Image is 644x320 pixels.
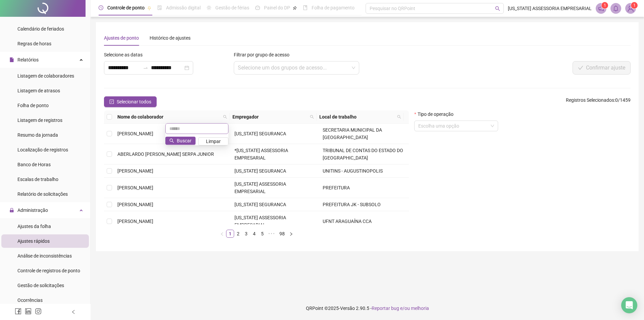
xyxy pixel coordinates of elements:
span: file [9,57,14,62]
label: Filtrar por grupo de acesso [234,51,294,58]
span: Folha de pagamento [312,5,355,10]
span: 1 [604,3,606,8]
span: 1 [633,3,636,8]
span: UFNT ARAGUAÍNA CCA [323,219,372,224]
div: Histórico de ajustes [150,34,191,42]
span: sun [207,5,211,10]
span: file-done [157,5,162,10]
span: to [143,65,148,71]
span: Listagem de registros [17,118,62,123]
span: dashboard [255,5,260,10]
span: search [310,115,314,119]
span: Banco de Horas [17,162,51,167]
button: right [287,230,295,238]
footer: QRPoint © 2025 - 2.90.5 - [91,296,644,320]
span: Listagem de atrasos [17,88,60,93]
span: Resumo da jornada [17,132,58,138]
a: 2 [234,230,242,237]
span: [PERSON_NAME] [117,219,153,224]
span: search [169,138,174,143]
label: Tipo de operação [414,110,458,118]
span: Admissão digital [166,5,201,10]
span: : 0 / 1459 [566,96,631,107]
span: Controle de registros de ponto [17,268,80,273]
button: Confirmar ajuste [573,61,631,75]
span: Listagem de colaboradores [17,73,74,79]
sup: 1 [601,2,608,9]
span: Empregador [232,113,307,121]
sup: Atualize o seu contato no menu Meus Dados [631,2,638,9]
span: TRIBUNAL DE CONTAS DO ESTADO DO [GEOGRAPHIC_DATA] [323,148,403,161]
span: Versão [340,306,355,311]
li: 98 [277,230,287,238]
span: Localização de registros [17,147,68,152]
span: Ocorrências [17,298,43,303]
span: pushpin [147,6,151,10]
button: Selecionar todos [104,96,157,107]
a: 5 [259,230,266,237]
span: ABERLARDO [PERSON_NAME] SERPA JUNIOR [117,151,214,157]
span: pushpin [293,6,297,10]
li: 3 [242,230,250,238]
span: Relatório de solicitações [17,191,68,197]
span: bell [613,5,619,11]
span: PREFEITURA [323,185,350,190]
span: search [397,115,401,119]
div: Open Intercom Messenger [621,297,637,313]
span: lock [9,208,14,213]
span: Ajustes rápidos [17,238,50,244]
span: search [309,112,315,122]
span: Buscar [177,137,192,144]
span: Reportar bug e/ou melhoria [372,306,429,311]
span: [PERSON_NAME] [117,168,153,174]
button: Limpar [198,137,228,145]
li: 5 próximas páginas [266,230,277,238]
span: [US_STATE] SEGURANCA [234,202,286,207]
span: Calendário de feriados [17,26,64,32]
li: 2 [234,230,242,238]
span: [PERSON_NAME] [117,202,153,207]
span: Limpar [206,138,221,145]
span: facebook [15,308,21,315]
li: 5 [258,230,266,238]
span: Gestão de solicitações [17,283,64,288]
span: Local de trabalho [319,113,394,121]
span: [US_STATE] SEGURANCA [234,168,286,174]
span: search [495,6,500,11]
img: 89980 [626,3,636,13]
span: [US_STATE] SEGURANCA [234,131,286,136]
button: left [218,230,226,238]
span: Ajustes da folha [17,224,51,229]
span: left [71,310,76,314]
div: Ajustes de ponto [104,34,139,42]
span: right [289,232,293,236]
span: check-square [109,99,114,104]
span: search [396,112,402,122]
li: Próxima página [287,230,295,238]
a: 1 [226,230,234,237]
span: Registros Selecionados [566,97,614,103]
span: Escalas de trabalho [17,177,58,182]
span: Nome do colaborador [117,113,220,121]
span: [US_STATE] ASSESSORIA EMPRESARIAL [508,5,592,12]
span: Folha de ponto [17,103,49,108]
span: *[US_STATE] ASSESSORIA EMPRESARIAL [234,148,288,161]
li: 4 [250,230,258,238]
span: book [303,5,308,10]
span: SECRETARIA MUNICIPAL DA [GEOGRAPHIC_DATA] [323,127,382,140]
span: PREFEITURA JK - SUBSOLO [323,202,381,207]
span: Controle de ponto [107,5,145,10]
a: 98 [277,230,287,237]
span: ••• [266,230,277,238]
span: Painel do DP [264,5,290,10]
li: 1 [226,230,234,238]
label: Selecione as datas [104,51,147,58]
span: swap-right [143,65,148,71]
a: 4 [251,230,258,237]
span: notification [598,5,604,11]
span: search [222,112,228,122]
span: [PERSON_NAME] [117,185,153,190]
span: clock-circle [99,5,103,10]
span: search [223,115,227,119]
a: 3 [243,230,250,237]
